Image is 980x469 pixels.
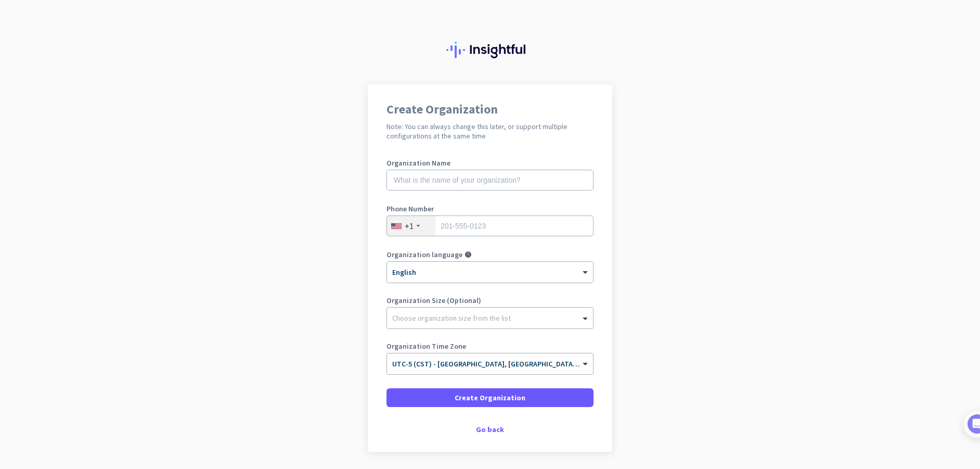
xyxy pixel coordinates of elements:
[386,216,594,236] input: 201-555-0123
[465,251,472,258] i: help
[386,103,594,116] h1: Create Organization
[455,392,525,403] span: Create Organization
[386,388,594,407] button: Create Organization
[386,159,594,167] label: Organization Name
[386,170,594,191] input: What is the name of your organization?
[386,122,594,141] h2: Note: You can always change this later, or support multiple configurations at the same time
[386,297,594,304] label: Organization Size (Optional)
[386,426,594,433] div: Go back
[386,343,594,350] label: Organization Time Zone
[446,42,534,58] img: Insightful
[405,221,414,231] div: +1
[386,251,462,258] label: Organization language
[386,205,594,212] label: Phone Number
